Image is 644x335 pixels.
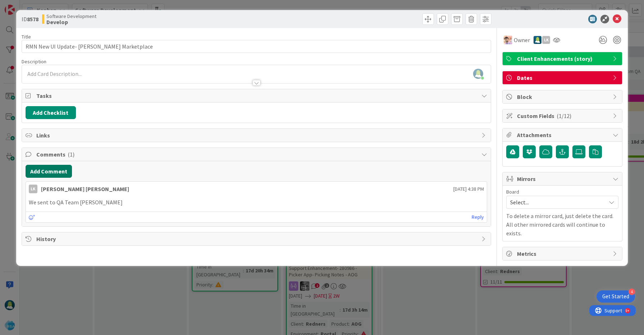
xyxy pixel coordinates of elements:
span: History [36,235,478,243]
span: Comments [36,150,478,159]
div: 9+ [36,3,40,9]
span: Links [36,131,478,140]
p: We sent to QA Team [PERSON_NAME] [29,198,484,207]
span: Software Development [46,13,96,19]
span: Select... [510,197,602,207]
p: To delete a mirror card, just delete the card. All other mirrored cards will continue to exists. [506,212,618,237]
b: Develop [46,19,96,25]
span: ( 1/12 ) [557,112,571,119]
div: [PERSON_NAME] [PERSON_NAME] [41,185,129,193]
span: Metrics [517,249,609,258]
span: Description [22,58,46,65]
span: Block [517,92,609,101]
div: Lk [29,185,37,193]
span: Dates [517,73,609,82]
span: Tasks [36,91,478,100]
div: Get Started [602,293,629,300]
span: ID [22,15,38,23]
button: Add Comment [26,165,72,178]
div: 4 [629,289,635,295]
span: Support [15,1,33,10]
img: RS [504,36,512,44]
span: Mirrors [517,175,609,183]
span: Owner [514,36,530,44]
b: 8578 [27,15,38,23]
div: Lk [542,36,550,44]
div: Open Get Started checklist, remaining modules: 4 [597,290,635,303]
span: [DATE] 4:38 PM [453,185,484,193]
button: Add Checklist [26,106,76,119]
span: Attachments [517,131,609,139]
img: 9GAUrBiqBQjGU3wh2YkzPMiYBAFwkOGi.jpeg [473,69,483,79]
input: type card name here... [22,40,491,53]
span: Custom Fields [517,112,609,120]
span: ( 1 ) [68,151,74,158]
img: RD [534,36,541,44]
span: Board [506,189,519,194]
label: Title [22,33,31,40]
a: Reply [472,213,484,222]
span: Client Enhancements (story) [517,54,609,63]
